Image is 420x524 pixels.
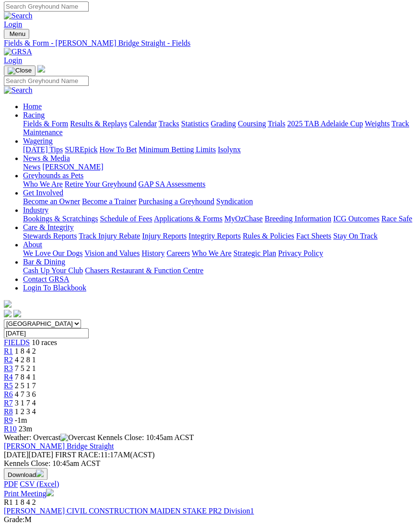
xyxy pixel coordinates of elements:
a: Applications & Forms [154,214,222,223]
span: 23m [19,425,32,433]
a: R6 [4,390,13,398]
div: Greyhounds as Pets [23,180,416,189]
button: Toggle navigation [4,65,35,76]
a: Statistics [181,119,209,128]
a: Who We Are [23,180,63,188]
img: twitter.svg [13,310,21,317]
a: Calendar [129,119,157,128]
span: Weather: Overcast [4,433,97,441]
div: Racing [23,119,416,137]
a: Retire Your Greyhound [65,180,137,188]
a: Track Maintenance [23,119,409,136]
img: download.svg [36,469,44,477]
a: Racing [23,111,45,119]
a: MyOzChase [224,214,263,223]
a: Breeding Information [265,214,331,223]
img: printer.svg [46,488,54,496]
a: R5 [4,381,13,390]
a: Strategic Plan [233,249,276,257]
a: Fields & Form [23,119,68,128]
a: Login [4,20,22,28]
img: GRSA [4,48,32,56]
span: R1 [4,498,13,506]
a: [PERSON_NAME] [42,163,103,171]
div: News & Media [23,163,416,171]
span: [DATE] [4,451,29,459]
span: 4 2 8 1 [15,356,36,364]
span: 11:17AM(ACST) [55,451,155,459]
a: Cash Up Your Club [23,266,83,274]
a: Who We Are [192,249,232,257]
a: Login To Blackbook [23,284,86,292]
div: Care & Integrity [23,232,416,240]
div: M [4,515,416,524]
span: R9 [4,416,13,424]
a: [PERSON_NAME] CIVIL CONSTRUCTION MAIDEN STAKE PR2 Division1 [4,507,254,515]
a: ICG Outcomes [333,214,379,223]
a: Industry [23,206,48,214]
a: [DATE] Tips [23,145,63,154]
a: Become an Owner [23,197,80,205]
a: About [23,240,42,249]
img: Search [4,12,33,20]
a: Rules & Policies [243,232,294,240]
img: Overcast [60,433,95,442]
span: Grade: [4,515,25,524]
a: History [141,249,164,257]
a: Tracks [159,119,179,128]
a: Care & Integrity [23,223,74,231]
a: Home [23,102,42,110]
a: Syndication [216,197,253,205]
a: R1 [4,347,13,355]
img: facebook.svg [4,310,12,317]
a: R4 [4,373,13,381]
a: Results & Replays [70,119,127,128]
a: R3 [4,364,13,372]
a: R10 [4,425,17,433]
a: Coursing [238,119,266,128]
span: Menu [10,30,25,37]
input: Select date [4,328,89,338]
input: Search [4,76,89,86]
div: Download [4,480,416,488]
span: 2 5 1 7 [15,381,36,390]
div: Wagering [23,145,416,154]
div: Get Involved [23,197,416,206]
a: 2025 TAB Adelaide Cup [287,119,363,128]
a: Grading [211,119,236,128]
button: Toggle navigation [4,29,29,39]
a: Purchasing a Greyhound [139,197,214,205]
a: Become a Trainer [82,197,137,205]
a: R7 [4,399,13,407]
a: How To Bet [100,145,137,154]
a: Stay On Track [333,232,377,240]
a: News [23,163,40,171]
a: [PERSON_NAME] Bridge Straight [4,442,114,450]
a: Fact Sheets [296,232,331,240]
a: Integrity Reports [188,232,241,240]
a: Print Meeting [4,489,54,498]
a: Trials [268,119,285,128]
span: 1 8 4 2 [15,347,36,355]
a: Chasers Restaurant & Function Centre [85,266,203,274]
span: FIRST RACE: [55,451,100,459]
a: Login [4,56,22,64]
input: Search [4,1,89,12]
a: Weights [365,119,390,128]
div: Industry [23,214,416,223]
a: Race Safe [381,214,412,223]
a: Minimum Betting Limits [139,145,216,154]
span: Kennels Close: 10:45am ACST [97,433,194,441]
a: FIELDS [4,338,30,346]
a: Isolynx [218,145,241,154]
div: Bar & Dining [23,266,416,275]
a: GAP SA Assessments [139,180,206,188]
button: Download [4,468,47,480]
a: Privacy Policy [278,249,323,257]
